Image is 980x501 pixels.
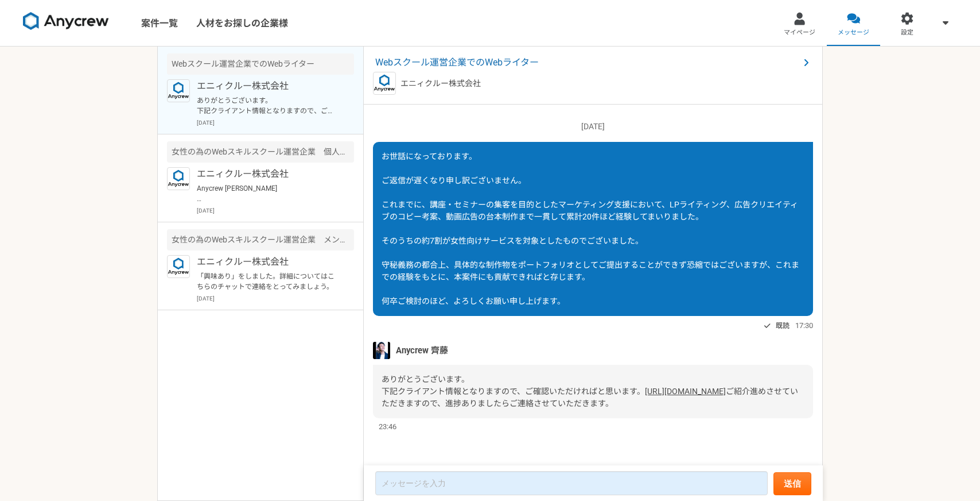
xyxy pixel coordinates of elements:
[167,167,190,190] img: logo_text_blue_01.png
[197,255,339,269] p: エニィクルー株式会社
[23,12,109,30] img: 8DqYSo04kwAAAAASUVORK5CYII=
[838,28,869,37] span: メッセージ
[375,56,799,70] span: Webスクール運営企業でのWebライター
[784,28,815,37] span: マイページ
[382,152,799,306] span: お世話になっております。 ご返信が遅くなり申し訳ございません。 これまでに、講座・セミナーの集客を目的としたマーケティング支援において、LPライティング、広告クリエイティブのコピー考案、動画広告...
[382,387,798,408] span: ご紹介進めさせていただきますので、進捗ありましたらご連絡させていただきます。
[373,342,390,359] img: S__5267474.jpg
[197,167,339,181] p: エニィクルー株式会社
[197,79,339,93] p: エニィクルー株式会社
[379,421,396,432] span: 23:46
[197,118,354,127] p: [DATE]
[773,472,811,495] button: 送信
[167,141,354,163] div: 女性の為のWebスキルスクール運営企業 個人営業（フルリモート）
[197,95,339,116] p: ありがとうございます。 下記クライアント情報となりますので、ご確認いただければと思います。 [URL][DOMAIN_NAME] ご紹介進めさせていただきますので、進捗ありましたらご連絡させてい...
[167,255,190,278] img: logo_text_blue_01.png
[645,387,726,396] a: [URL][DOMAIN_NAME]
[396,344,448,357] span: Anycrew 齊藤
[197,294,354,303] p: [DATE]
[167,79,190,102] img: logo_text_blue_01.png
[373,72,396,95] img: logo_text_blue_01.png
[795,320,813,331] span: 17:30
[373,121,813,133] p: [DATE]
[400,78,481,90] p: エニィクルー株式会社
[382,375,645,396] span: ありがとうございます。 下記クライアント情報となりますので、ご確認いただければと思います。
[197,271,339,292] p: 「興味あり」をしました。詳細についてはこちらのチャットで連絡をとってみましょう。
[167,229,354,250] div: 女性の為のWebスキルスクール運営企業 メンター業務
[901,28,913,37] span: 設定
[197,183,339,204] p: Anycrew [PERSON_NAME] ご返信いただきありがとうございます。 承知いたしました。ご返答のほどお待ちしております。 引き続き、よろしくお願いいたします。 [PERSON_NAME]
[197,206,354,215] p: [DATE]
[776,319,790,333] span: 既読
[167,53,354,75] div: Webスクール運営企業でのWebライター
